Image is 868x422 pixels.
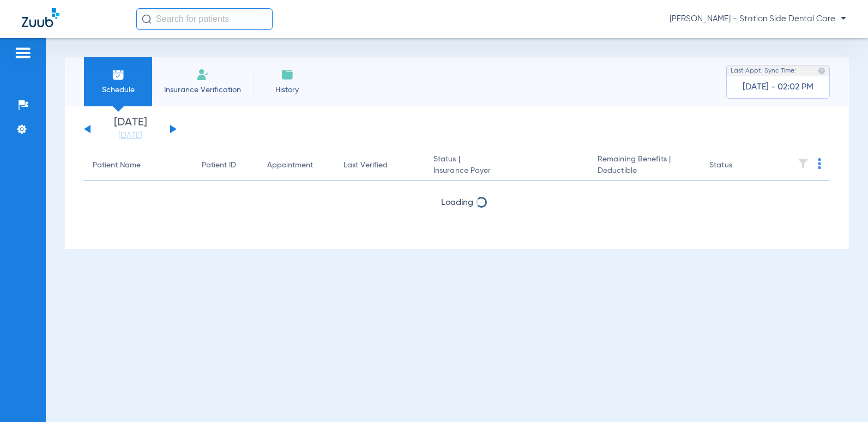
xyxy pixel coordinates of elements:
[92,85,144,95] span: Schedule
[202,160,250,171] div: Patient ID
[425,150,589,181] th: Status |
[743,82,813,93] span: [DATE] - 02:02 PM
[261,85,313,95] span: History
[818,67,825,75] img: last sync help info
[267,160,326,171] div: Appointment
[93,160,141,171] div: Patient Name
[598,165,692,177] span: Deductible
[136,8,273,30] input: Search for patients
[343,160,388,171] div: Last Verified
[433,165,580,177] span: Insurance Payer
[196,68,209,81] img: Manual Insurance Verification
[112,68,125,81] img: Schedule
[818,158,821,169] img: group-dot-blue.svg
[731,65,796,76] span: Last Appt. Sync Time:
[441,198,473,207] span: Loading
[160,85,245,95] span: Insurance Verification
[670,14,846,25] span: [PERSON_NAME] - Station Side Dental Care
[798,158,809,169] img: filter.svg
[22,8,59,27] img: Zuub Logo
[142,14,152,24] img: Search Icon
[202,160,236,171] div: Patient ID
[281,68,294,81] img: History
[93,160,184,171] div: Patient Name
[267,160,313,171] div: Appointment
[98,117,163,141] li: [DATE]
[701,150,774,181] th: Status
[589,150,701,181] th: Remaining Benefits |
[343,160,416,171] div: Last Verified
[98,130,163,141] a: [DATE]
[14,46,32,59] img: hamburger-icon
